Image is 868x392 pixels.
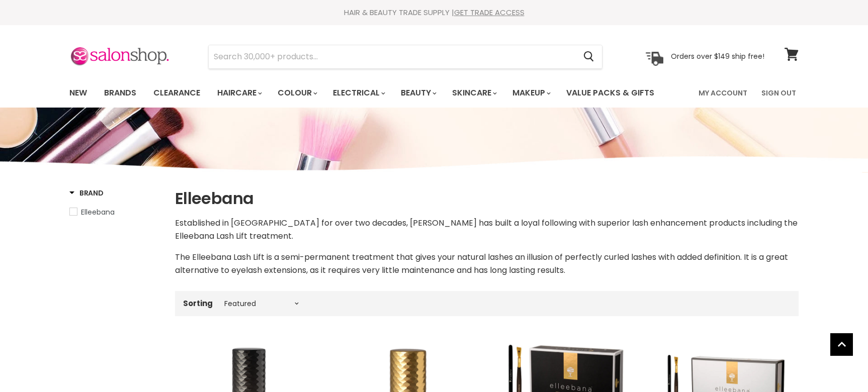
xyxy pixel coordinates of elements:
span: The Elleebana Lash Lift is a semi-permanent treatment that gives your natural lashes an illusion ... [175,251,788,276]
a: GET TRADE ACCESS [454,7,525,18]
a: Brands [97,82,144,104]
span: Established in [GEOGRAPHIC_DATA] for over two decades, [PERSON_NAME] has built a loyal following ... [175,217,798,242]
a: Value Packs & Gifts [559,82,662,104]
a: Electrical [325,82,391,104]
h1: Elleebana [175,188,799,209]
a: My Account [692,82,753,104]
h3: Brand [69,188,104,198]
a: Colour [270,82,323,104]
p: Orders over $149 ship free! [671,52,764,61]
a: Sign Out [755,82,802,104]
a: New [62,82,95,104]
button: Search [575,45,602,68]
a: Clearance [146,82,208,104]
ul: Main menu [62,78,677,108]
nav: Main [57,78,811,108]
iframe: Gorgias live chat messenger [818,345,858,382]
form: Product [208,45,602,69]
div: HAIR & BEAUTY TRADE SUPPLY | [57,8,811,18]
a: Makeup [505,82,557,104]
label: Sorting [183,299,213,308]
a: Beauty [393,82,443,104]
a: Haircare [210,82,268,104]
a: Skincare [445,82,503,104]
a: Elleebana [69,207,162,218]
span: Elleebana [81,207,115,217]
input: Search [209,45,575,68]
